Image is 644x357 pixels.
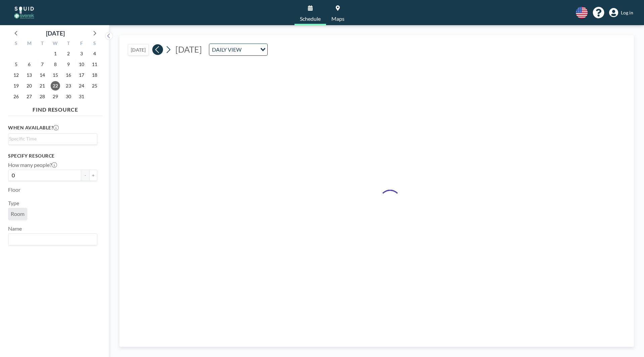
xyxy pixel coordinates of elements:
div: S [10,40,23,48]
div: M [23,40,36,48]
h4: FIND RESOURCE [8,104,103,113]
a: Log in [609,8,633,17]
span: Thursday, October 23, 2025 [64,81,73,91]
span: Tuesday, October 7, 2025 [38,60,47,69]
span: Thursday, October 16, 2025 [64,70,73,80]
span: Sunday, October 19, 2025 [11,81,21,91]
label: Name [8,225,22,232]
label: Floor [8,186,20,193]
div: S [88,40,101,48]
span: Friday, October 24, 2025 [77,81,86,91]
span: Friday, October 10, 2025 [77,60,86,69]
h3: Specify resource [8,153,97,159]
div: T [62,40,75,48]
span: Schedule [300,16,321,21]
div: Search for option [8,234,97,245]
span: Saturday, October 25, 2025 [90,81,99,91]
span: Wednesday, October 8, 2025 [51,60,60,69]
span: Friday, October 31, 2025 [77,92,86,101]
div: Search for option [8,134,97,144]
input: Search for option [9,235,93,244]
span: Saturday, October 18, 2025 [90,70,99,80]
span: Monday, October 13, 2025 [24,70,34,80]
span: Monday, October 20, 2025 [24,81,34,91]
span: Thursday, October 30, 2025 [64,92,73,101]
button: - [81,170,89,181]
div: T [36,40,49,48]
span: Saturday, October 11, 2025 [90,60,99,69]
span: Sunday, October 5, 2025 [11,60,21,69]
span: Monday, October 6, 2025 [24,60,34,69]
img: organization-logo [11,6,38,19]
div: Search for option [209,44,267,55]
input: Search for option [9,135,93,142]
div: W [49,40,62,48]
div: [DATE] [46,28,65,38]
span: Wednesday, October 15, 2025 [51,70,60,80]
button: [DATE] [128,44,149,56]
label: Type [8,200,19,206]
span: [DATE] [175,44,202,54]
span: Monday, October 27, 2025 [24,92,34,101]
span: Maps [331,16,344,21]
span: Friday, October 17, 2025 [77,70,86,80]
span: Wednesday, October 22, 2025 [51,81,60,91]
div: F [75,40,88,48]
span: DAILY VIEW [211,45,243,54]
label: How many people? [8,162,57,168]
span: Tuesday, October 28, 2025 [38,92,47,101]
span: Saturday, October 4, 2025 [90,49,99,58]
span: Friday, October 3, 2025 [77,49,86,58]
input: Search for option [244,45,256,54]
span: Log in [621,10,633,16]
span: Sunday, October 12, 2025 [11,70,21,80]
span: Room [11,211,24,217]
span: Thursday, October 9, 2025 [64,60,73,69]
span: Tuesday, October 21, 2025 [38,81,47,91]
span: Tuesday, October 14, 2025 [38,70,47,80]
button: + [89,170,97,181]
span: Wednesday, October 1, 2025 [51,49,60,58]
span: Wednesday, October 29, 2025 [51,92,60,101]
span: Sunday, October 26, 2025 [11,92,21,101]
span: Thursday, October 2, 2025 [64,49,73,58]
